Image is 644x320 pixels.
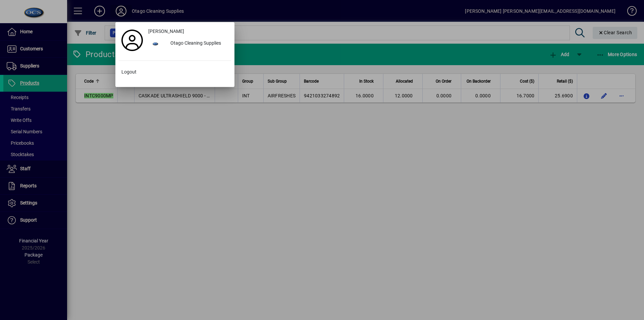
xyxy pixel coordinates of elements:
span: [PERSON_NAME] [148,28,184,35]
a: Profile [119,34,146,46]
div: Otago Cleaning Supplies [165,38,231,50]
button: Otago Cleaning Supplies [146,38,231,50]
button: Logout [119,66,231,78]
span: Logout [121,68,137,76]
a: [PERSON_NAME] [146,26,231,38]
